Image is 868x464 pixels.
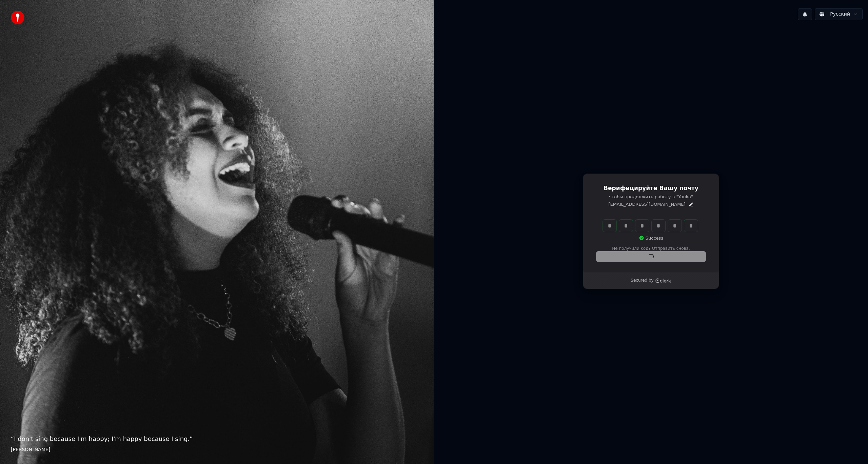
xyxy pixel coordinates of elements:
[596,194,706,200] p: чтобы продолжить работу в "Youka"
[639,235,663,241] p: Success
[601,218,699,233] div: Verification code input
[11,446,423,453] footer: [PERSON_NAME]
[596,184,706,193] h1: Верифицируйте Вашу почту
[608,201,685,207] p: [EMAIL_ADDRESS][DOMAIN_NAME]
[688,202,694,207] button: Edit
[11,434,423,444] p: “ I don't sing because I'm happy; I'm happy because I sing. ”
[631,278,653,283] p: Secured by
[655,278,671,283] a: Clerk logo
[11,11,24,24] img: youka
